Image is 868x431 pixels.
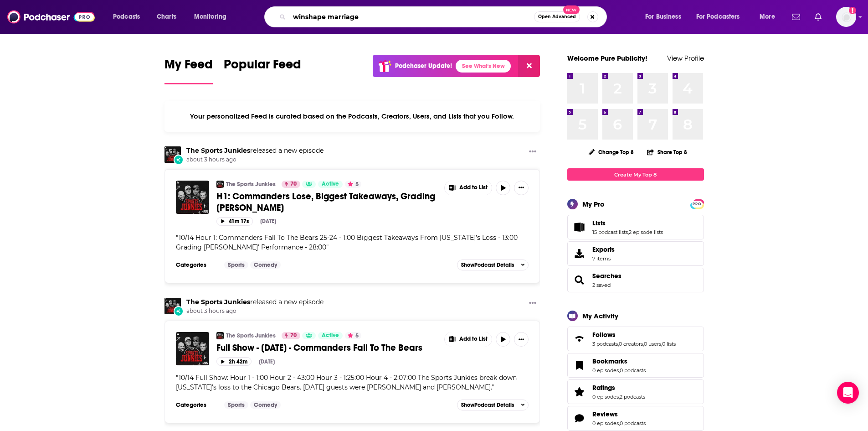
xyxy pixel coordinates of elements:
[445,332,492,347] button: Show More Button
[647,143,688,161] button: Share Top 8
[567,379,704,404] span: Ratings
[644,341,661,347] a: 0 users
[186,146,250,155] a: The Sports Junkies
[567,406,704,431] span: Reviews
[811,9,825,25] a: Show notifications dropdown
[592,384,615,392] span: Ratings
[592,394,619,400] a: 0 episodes
[592,219,606,227] span: Lists
[216,191,438,213] a: H1: Commanders Lose, Biggest Takeaways, Grading [PERSON_NAME]
[570,385,589,398] a: Ratings
[525,298,540,309] button: Show More Button
[290,331,297,340] span: 70
[345,332,361,339] button: 5
[318,332,343,339] a: Active
[216,332,224,339] img: The Sports Junkies
[176,261,217,269] h3: Categories
[322,180,339,189] span: Active
[592,341,618,347] a: 3 podcasts
[194,10,226,23] span: Monitoring
[176,401,217,409] h3: Categories
[619,341,643,347] a: 0 creators
[107,10,152,24] button: open menu
[639,10,693,24] button: open menu
[318,181,343,188] a: Active
[619,367,620,374] span: ,
[164,298,181,314] a: The Sports Junkies
[570,247,589,260] span: Exports
[224,57,301,84] a: Popular Feed
[592,357,627,365] span: Bookmarks
[282,181,300,188] a: 70
[592,282,611,288] a: 2 saved
[176,374,517,391] span: 10/14 Full Show: Hour 1 - 1:00 Hour 2 - 43:00 Hour 3 - 1:25:00 Hour 4 - 2:07:00 The Sports Junkie...
[592,420,619,426] a: 0 episodes
[186,156,324,164] span: about 3 hours ago
[667,54,704,62] a: View Profile
[618,341,619,347] span: ,
[592,255,615,262] span: 7 items
[459,184,488,191] span: Add to List
[461,402,514,408] span: Show Podcast Details
[592,331,676,339] a: Follows
[290,180,297,189] span: 70
[186,307,324,315] span: about 3 hours ago
[567,241,704,266] a: Exports
[176,181,209,214] img: H1: Commanders Lose, Biggest Takeaways, Grading Jayden
[176,332,209,365] img: Full Show - October 14th, 2025 - Commanders Fall To The Bears
[592,219,663,227] a: Lists
[836,7,856,27] span: Logged in as BenLaurro
[582,312,618,320] div: My Activity
[445,181,492,195] button: Show More Button
[216,181,224,188] img: The Sports Junkies
[250,401,281,409] a: Comedy
[583,146,640,158] button: Change Top 8
[113,10,140,23] span: Podcasts
[7,8,95,26] img: Podchaser - Follow, Share and Rate Podcasts
[619,394,620,400] span: ,
[836,7,856,27] img: User Profile
[760,10,775,23] span: More
[592,272,621,280] a: Searches
[692,201,703,208] span: PRO
[461,262,514,268] span: Show Podcast Details
[592,410,618,418] span: Reviews
[174,155,184,165] div: New Episode
[620,394,645,400] a: 2 podcasts
[534,11,580,22] button: Open AdvancedNew
[567,268,704,292] span: Searches
[186,146,324,155] h3: released a new episode
[186,298,324,306] h3: released a new episode
[837,382,859,404] div: Open Intercom Messenger
[457,400,529,410] button: ShowPodcast Details
[570,359,589,372] a: Bookmarks
[395,62,452,70] p: Podchaser Update!
[164,57,213,78] span: My Feed
[592,229,628,235] a: 15 podcast lists
[836,7,856,27] button: Show profile menu
[592,410,646,418] a: Reviews
[176,374,517,391] span: " "
[282,332,300,339] a: 70
[224,57,301,78] span: Popular Feed
[582,200,605,208] div: My Pro
[619,420,620,426] span: ,
[456,60,511,73] a: See What's New
[629,229,663,235] a: 2 episode lists
[567,168,704,181] a: Create My Top 8
[457,260,529,270] button: ShowPodcast Details
[164,57,213,84] a: My Feed
[322,331,339,340] span: Active
[216,357,252,366] button: 2h 42m
[260,218,276,224] div: [DATE]
[643,341,644,347] span: ,
[570,332,589,345] a: Follows
[538,15,576,19] span: Open Advanced
[620,367,646,374] a: 0 podcasts
[226,181,276,188] a: The Sports Junkies
[592,331,616,339] span: Follows
[345,181,361,188] button: 5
